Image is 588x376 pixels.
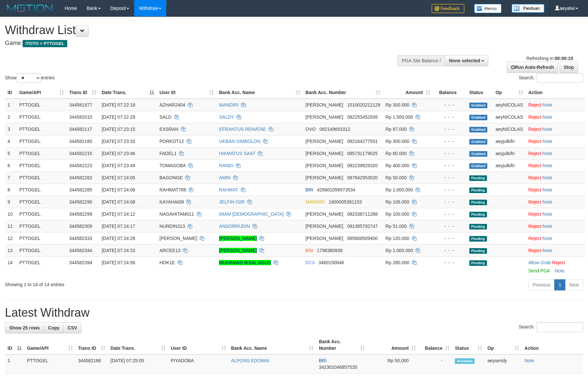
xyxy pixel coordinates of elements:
span: Pending [469,236,487,242]
span: Copy 342301046857535 to clipboard [319,365,357,370]
a: Send PGA [528,268,550,273]
div: Showing 1 to 14 of 14 entries [5,279,240,288]
td: PTTOGEL [24,354,75,373]
span: SALD [159,114,172,120]
div: - - - [436,150,464,157]
span: 344582290 [69,199,92,205]
th: User ID: activate to sort column ascending [168,336,229,354]
span: [PERSON_NAME] [306,224,343,229]
td: 2 [5,111,17,123]
th: Game/API: activate to sort column ascending [17,87,67,99]
a: Reject [528,187,541,192]
input: Search: [537,322,583,332]
span: [DATE] 07:24:08 [102,199,135,205]
a: Note [543,175,553,180]
span: 344581977 [69,102,92,108]
a: Reject [528,102,541,108]
span: [PERSON_NAME] [306,236,343,241]
span: [DATE] 07:22:29 [102,114,135,120]
a: Note [543,211,553,217]
span: · [528,260,552,265]
span: Rp 1.500.000 [386,114,413,120]
span: Copy [48,325,59,330]
span: NURDIN313 [159,224,185,229]
a: Allow Grab [528,260,551,265]
span: Rp 400.000 [386,163,409,168]
span: Copy 087842953520 to clipboard [347,175,377,180]
span: Copy 082164277931 to clipboard [347,139,377,144]
th: Bank Acc. Name: activate to sort column ascending [216,87,303,99]
img: MOTION_logo.png [5,3,55,13]
td: · [526,159,585,171]
span: [DATE] 07:24:17 [102,224,135,229]
span: Pending [469,200,487,205]
span: [PERSON_NAME] [306,151,343,156]
span: 344582394 [69,260,92,265]
span: HOK1E [159,260,175,265]
td: Rp 50,000 [367,354,418,373]
span: Rp 120.000 [386,236,409,241]
a: Note [543,151,553,156]
th: Trans ID: activate to sort column ascending [67,87,99,99]
td: · [526,99,585,111]
span: Rp 51.000 [386,224,407,229]
span: [PERSON_NAME] [306,139,343,144]
span: [DATE] 07:23:46 [102,151,135,156]
span: Rp 300.000 [386,102,409,108]
span: ARCEE13 [159,248,180,253]
span: Copy 426601058973534 to clipboard [317,187,355,192]
div: - - - [436,235,464,242]
div: - - - [436,114,464,120]
a: Copy [44,322,64,333]
label: Show entries [5,73,55,83]
a: [PERSON_NAME] [219,236,257,241]
span: 344582309 [69,224,92,229]
span: [DATE] 07:22:18 [102,102,135,108]
label: Search: [519,322,583,332]
td: · [526,135,585,147]
a: Reject [528,224,541,229]
td: 13 [5,244,17,256]
span: Pending [469,224,487,229]
a: IMAM [DEMOGRAPHIC_DATA] [219,211,284,217]
span: KAYAHAI08 [159,199,184,205]
td: PTTOGEL [17,147,67,159]
td: [DATE] 07:25:05 [108,354,168,373]
td: PTTOGEL [17,256,67,277]
a: ANSORRUDIN [219,224,250,229]
span: [PERSON_NAME] [306,175,343,180]
td: 10 [5,208,17,220]
span: Copy 1798380938 to clipboard [317,248,343,253]
td: · [526,244,585,256]
span: Rp 280.000 [386,260,409,265]
span: [DATE] 07:23:32 [102,139,135,144]
a: Note [543,248,553,253]
td: PTTOGEL [17,208,67,220]
td: · [526,256,585,277]
th: Balance [433,87,467,99]
td: - [418,354,452,373]
span: Grabbed [469,103,488,108]
span: [DATE] 07:23:15 [102,127,135,132]
span: Rp 50.000 [386,175,407,180]
a: MUHAMAD IKSAL AGUS [219,260,271,265]
span: [PERSON_NAME] [159,236,197,241]
td: 344582186 [75,354,108,373]
span: [PERSON_NAME] [306,211,343,217]
a: MANDIRI [219,102,238,108]
td: · [526,171,585,184]
span: NAGAHITAM011 [159,211,194,217]
a: RANDI [219,163,233,168]
a: Note [543,236,553,241]
button: None selected [445,55,488,66]
a: Show 25 rows [5,322,44,333]
span: 344582010 [69,114,92,120]
span: [PERSON_NAME] [306,163,343,168]
th: Status: activate to sort column ascending [452,336,485,354]
th: Bank Acc. Name: activate to sort column ascending [229,336,316,354]
span: Pending [469,212,487,217]
td: aeyNICOLAS [493,111,526,123]
div: - - - [436,211,464,217]
span: [DATE] 07:24:12 [102,211,135,217]
th: Op: activate to sort column ascending [493,87,526,99]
